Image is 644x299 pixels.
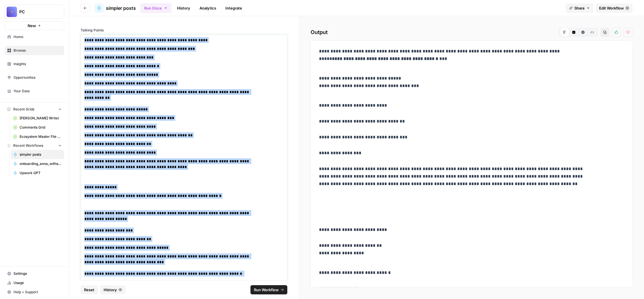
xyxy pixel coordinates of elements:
[13,143,43,148] span: Recent Workflows
[250,285,287,294] button: Run Workflow
[106,5,136,12] span: simpler posts
[14,61,62,67] span: Insights
[11,132,64,141] a: Ecosystem Master File - SaaS.csv
[14,280,62,285] span: Usage
[5,21,64,30] button: New
[5,59,64,69] a: Insights
[11,168,64,178] a: Upwork GPT
[5,287,64,297] button: Help + Support
[20,152,62,157] span: simpler posts
[100,285,126,294] button: History
[14,89,62,94] span: Your Data
[20,116,62,121] span: [PERSON_NAME] Writer
[7,7,17,17] img: PC Logo
[20,170,62,176] span: Upwork GPT
[28,23,36,29] span: New
[5,105,64,114] button: Recent Grids
[84,287,94,293] span: Reset
[311,28,632,37] h2: Output
[81,285,98,294] button: Reset
[5,141,64,150] button: Recent Workflows
[11,150,64,159] a: simpler posts
[254,287,279,293] span: Run Workflow
[599,5,624,11] span: Edit Workflow
[11,123,64,132] a: Comments Grid
[5,86,64,96] a: Your Data
[11,114,64,123] a: [PERSON_NAME] Writer
[81,28,287,33] label: Talking Points
[14,271,62,276] span: Settings
[11,159,64,168] a: onboarding_anna_withscraping
[14,289,62,295] span: Help + Support
[174,3,194,13] a: History
[20,161,62,166] span: onboarding_anna_withscraping
[13,107,34,112] span: Recent Grids
[5,73,64,82] a: Opportunities
[596,3,632,13] a: Edit Workflow
[14,48,62,53] span: Browse
[140,3,171,13] button: Run Once
[14,34,62,40] span: Home
[196,3,220,13] a: Analytics
[104,287,117,293] span: History
[222,3,246,13] a: Integrate
[94,3,136,13] a: simpler posts
[20,134,62,139] span: Ecosystem Master File - SaaS.csv
[20,125,62,130] span: Comments Grid
[5,32,64,42] a: Home
[5,278,64,287] a: Usage
[5,269,64,278] a: Settings
[5,5,64,19] button: Workspace: PC
[14,75,62,80] span: Opportunities
[574,5,585,11] span: Share
[566,3,593,13] button: Share
[5,46,64,55] a: Browse
[19,9,54,15] span: PC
